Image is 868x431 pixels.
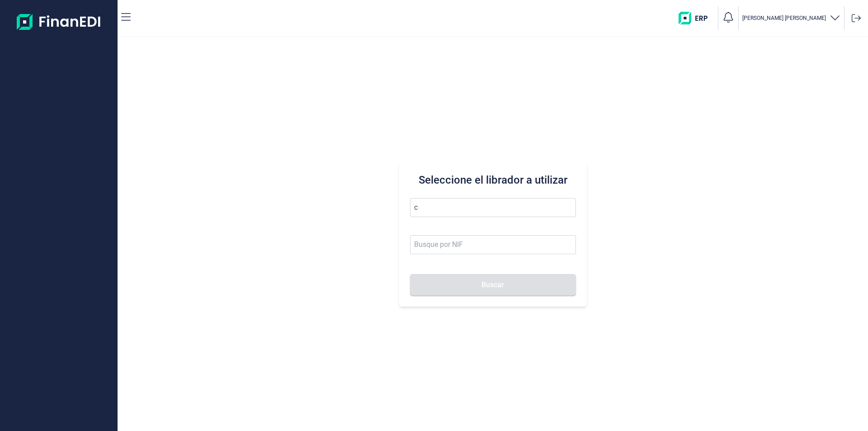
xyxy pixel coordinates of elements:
[17,7,101,36] img: Logo de aplicación
[742,14,826,22] p: [PERSON_NAME] [PERSON_NAME]
[679,12,714,24] img: erp
[410,198,576,217] input: Seleccione la razón social
[481,281,504,288] span: Buscar
[410,235,576,254] input: Busque por NIF
[410,274,576,296] button: Buscar
[742,12,840,25] button: [PERSON_NAME] [PERSON_NAME]
[410,173,576,187] h3: Seleccione el librador a utilizar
